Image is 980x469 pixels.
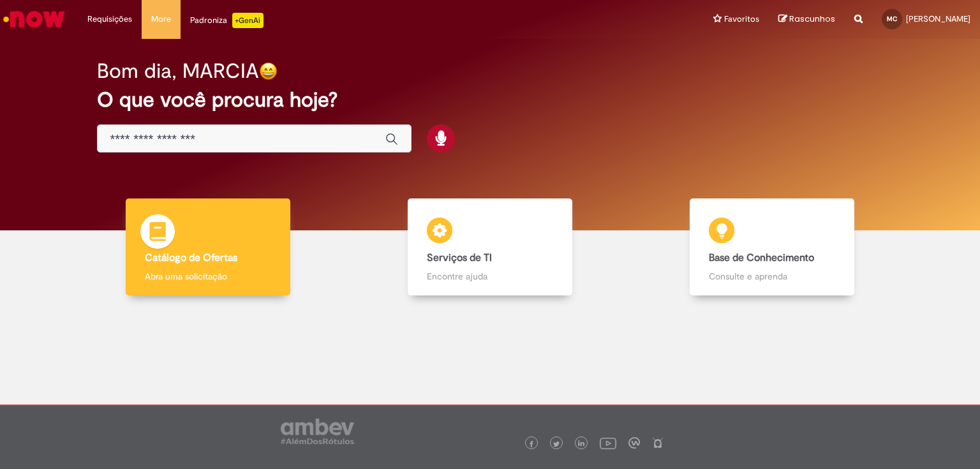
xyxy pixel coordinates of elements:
a: Rascunhos [778,13,835,26]
span: More [151,13,171,26]
img: happy-face.png [259,62,278,80]
p: +GenAi [232,13,264,28]
img: ServiceNow [1,6,67,32]
div: Padroniza [190,13,264,28]
a: Catálogo de Ofertas Abra uma solicitação [67,198,349,296]
img: logo_footer_facebook.png [528,441,535,447]
span: Requisições [87,13,132,26]
img: logo_footer_naosei.png [652,437,664,449]
h2: O que você procura hoje? [97,89,884,111]
img: logo_footer_workplace.png [628,437,640,449]
img: logo_footer_twitter.png [553,441,560,447]
span: [PERSON_NAME] [906,13,970,24]
span: Rascunhos [789,13,835,25]
span: Favoritos [724,13,759,26]
b: Serviços de TI [427,251,492,264]
p: Abra uma solicitação [145,270,271,283]
b: Catálogo de Ofertas [145,251,237,264]
span: MC [887,15,897,23]
p: Consulte e aprenda [709,270,835,283]
h2: Bom dia, MARCIA [97,60,259,82]
a: Base de Conhecimento Consulte e aprenda [631,198,913,296]
img: logo_footer_linkedin.png [578,440,584,448]
img: logo_footer_youtube.png [600,435,616,451]
b: Base de Conhecimento [709,251,814,264]
img: logo_footer_ambev_rotulo_gray.png [281,419,354,444]
a: Serviços de TI Encontre ajuda [349,198,631,296]
p: Encontre ajuda [427,270,553,283]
